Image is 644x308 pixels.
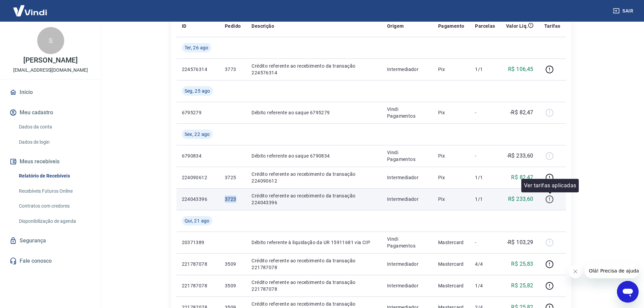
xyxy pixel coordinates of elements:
p: 3723 [225,196,241,203]
p: 221787078 [182,261,214,267]
a: Disponibilização de agenda [16,214,93,228]
p: Débito referente ao saque 6790834 [252,152,376,159]
p: Tarifas [544,23,560,29]
span: Qui, 21 ago [185,217,210,224]
p: Vindi Pagamentos [387,236,427,249]
p: Valor Líq. [506,23,528,29]
p: Pix [438,174,464,181]
p: Intermediador [387,261,427,267]
a: Recebíveis Futuros Online [16,184,93,198]
p: 1/1 [475,66,495,73]
iframe: Botão para abrir a janela de mensagens [617,281,639,303]
span: Olá! Precisa de ajuda? [4,5,57,10]
p: Pix [438,66,464,73]
a: Início [8,85,93,100]
p: 224043396 [182,196,214,203]
p: R$ 106,45 [508,65,533,73]
p: 3773 [225,66,241,73]
p: 1/1 [475,174,495,181]
p: Parcelas [475,23,495,29]
button: Sair [612,5,636,17]
p: -R$ 233,60 [507,152,533,160]
p: [PERSON_NAME] [23,57,77,64]
p: -R$ 103,29 [507,238,533,246]
p: Mastercard [438,261,464,267]
p: 6790834 [182,152,214,159]
p: 3509 [225,282,241,289]
p: Débito referente ao saque 6795279 [252,109,376,116]
span: Ter, 26 ago [185,44,209,51]
a: Dados de login [16,135,93,149]
p: 3509 [225,261,241,267]
p: Crédito referente ao recebimento da transação 224576314 [252,63,376,76]
p: Descrição [252,23,274,29]
img: Vindi [8,0,52,21]
p: Pagamento [438,23,464,29]
p: Pix [438,196,464,203]
p: 224090612 [182,174,214,181]
a: Contratos com credores [16,199,93,213]
p: Pix [438,109,464,116]
p: - [475,109,495,116]
p: - [475,152,495,159]
span: Seg, 25 ago [185,88,210,94]
p: Mastercard [438,239,464,246]
div: S [37,27,64,54]
iframe: Mensagem da empresa [585,263,639,278]
p: 1/1 [475,196,495,203]
p: Crédito referente ao recebimento da transação 221787078 [252,257,376,271]
p: 6795279 [182,109,214,116]
p: Pix [438,152,464,159]
p: Intermediador [387,66,427,73]
p: R$ 82,47 [511,173,533,182]
p: [EMAIL_ADDRESS][DOMAIN_NAME] [13,67,88,74]
button: Meu cadastro [8,105,93,120]
p: Débito referente à liquidação da UR 15911681 via CIP [252,239,376,246]
p: Origem [387,23,404,29]
p: Mastercard [438,282,464,289]
p: Ver tarifas aplicadas [524,182,576,190]
p: Intermediador [387,282,427,289]
p: Crédito referente ao recebimento da transação 224090612 [252,171,376,184]
p: R$ 25,83 [511,260,533,268]
p: ID [182,23,187,29]
p: Vindi Pagamentos [387,149,427,163]
p: Pedido [225,23,241,29]
p: Crédito referente ao recebimento da transação 224043396 [252,192,376,206]
p: Intermediador [387,174,427,181]
iframe: Fechar mensagem [569,265,582,278]
a: Fale conosco [8,254,93,268]
p: 1/4 [475,282,495,289]
p: 221787078 [182,282,214,289]
p: Crédito referente ao recebimento da transação 221787078 [252,279,376,292]
p: Intermediador [387,196,427,203]
a: Dados da conta [16,120,93,134]
span: Sex, 22 ago [185,131,210,138]
p: Vindi Pagamentos [387,106,427,119]
p: 20371389 [182,239,214,246]
button: Meus recebíveis [8,154,93,169]
p: 3725 [225,174,241,181]
p: 224576314 [182,66,214,73]
p: - [475,239,495,246]
p: R$ 25,82 [511,282,533,290]
p: -R$ 82,47 [510,109,533,117]
p: R$ 233,60 [508,195,533,203]
a: Relatório de Recebíveis [16,169,93,183]
p: 4/4 [475,261,495,267]
a: Segurança [8,233,93,248]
